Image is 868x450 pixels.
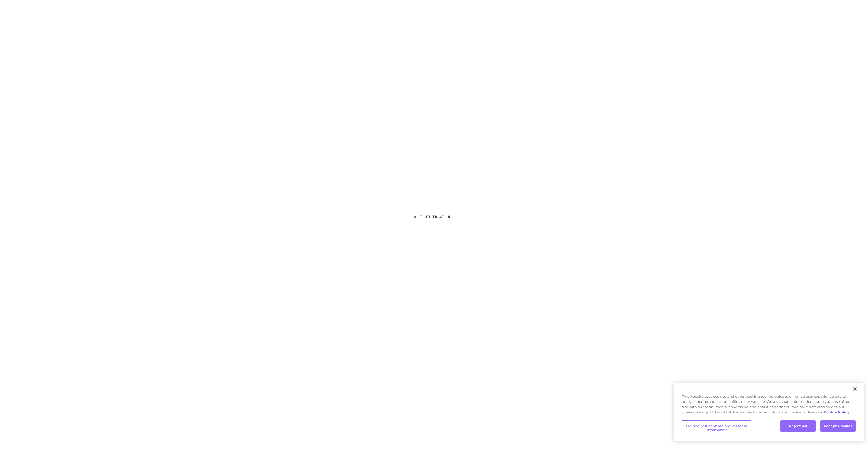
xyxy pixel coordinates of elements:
button: Reject All [780,420,816,432]
div: Cookie banner [674,383,864,441]
div: This website uses cookies and other tracking technologies to enhance user experience and to analy... [674,394,864,418]
button: Do Not Sell or Share My Personal Information, Opens the preference center dialog [682,420,751,436]
button: Accept Cookies [820,420,856,432]
button: Close [849,383,861,395]
div: Privacy [674,383,864,441]
h3: Authenticating... [380,214,488,220]
a: More information about your privacy, opens in a new tab [824,410,850,414]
